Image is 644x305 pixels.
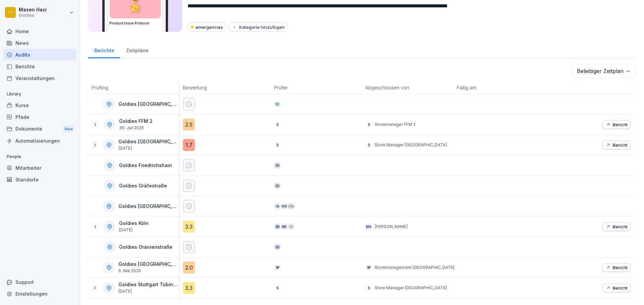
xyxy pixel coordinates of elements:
[3,111,76,123] a: Pfade
[274,203,281,210] div: IA
[118,204,178,209] p: Goldies [GEOGRAPHIC_DATA]
[183,84,267,91] p: Bewertung
[3,49,76,61] a: Audits
[3,174,76,185] a: Standorte
[375,224,408,230] p: [PERSON_NAME]
[3,162,76,174] a: Mitarbeiter
[183,282,195,294] div: 3.3
[365,121,372,128] div: S
[3,25,76,37] a: Home
[118,289,178,294] p: [DATE]
[109,21,161,26] h3: Product Issue Protocol
[274,264,281,271] div: SP
[3,123,76,135] div: Dokumente
[613,122,628,127] p: Bericht
[3,276,76,288] div: Support
[281,223,287,230] div: MK
[287,223,294,230] div: + 1
[602,141,631,149] button: Bericht
[274,244,281,250] div: SO
[183,119,195,131] div: 2.5
[274,142,281,148] div: S
[3,151,76,162] p: People
[375,264,454,271] p: Storemanagement [GEOGRAPHIC_DATA]
[3,99,76,111] a: Kurse
[3,135,76,147] a: Automatisierungen
[118,261,178,267] p: Goldies [GEOGRAPHIC_DATA]
[118,139,178,145] p: Goldies [GEOGRAPHIC_DATA]
[375,122,416,128] p: Storemanager FFM 2
[228,22,288,32] button: Kategorie hinzufügen
[119,183,167,189] p: Goldies Gräfestraße
[120,41,154,58] a: Zeitpläne
[375,285,447,291] p: Store Manager [GEOGRAPHIC_DATA]
[119,228,149,232] p: [DATE]
[118,101,178,107] p: Goldies [GEOGRAPHIC_DATA]
[3,89,76,99] p: Library
[274,285,281,291] div: S
[602,284,631,292] button: Bericht
[365,84,450,91] p: Abgeschlossen von
[287,203,294,210] div: + 36
[118,282,178,288] p: Goldies Stuttgart Tübingerstr.
[602,263,631,272] button: Bericht
[365,142,372,148] div: S
[274,121,281,128] div: S
[274,101,281,107] div: SD
[613,142,628,148] p: Bericht
[602,222,631,231] button: Bericht
[274,162,281,169] div: SG
[92,84,176,91] p: Prüfling
[613,224,628,229] p: Bericht
[232,24,285,30] div: Kategorie hinzufügen
[613,265,628,270] p: Bericht
[88,41,120,58] a: Berichte
[271,81,362,94] th: Prüfer
[365,285,372,291] div: S
[274,182,281,189] div: SG
[118,269,178,273] p: 6. Mai 2025
[365,223,372,230] div: MA
[183,221,195,233] div: 3.3
[118,146,178,151] p: [DATE]
[375,142,447,148] p: Store Manager [GEOGRAPHIC_DATA]
[187,22,226,32] div: emergencies
[119,163,172,168] p: Goldies Friedrichshain
[119,126,153,130] p: 30. Juli 2025
[3,288,76,300] a: Einstellungen
[63,125,74,133] div: New
[19,13,47,18] p: Goldies
[3,61,76,72] a: Berichte
[183,139,195,151] div: 1.7
[3,72,76,84] a: Veranstaltungen
[274,223,281,230] div: BS
[365,264,372,271] div: SP
[19,7,47,13] p: Masen Haci
[3,123,76,135] a: DokumenteNew
[119,119,153,124] p: Goldies FFM 2
[453,81,545,94] th: Fällig am:
[119,244,172,250] p: Goldies Oranienstraße
[3,37,76,49] a: News
[119,221,149,226] p: Goldies Köln
[613,285,628,291] p: Bericht
[183,261,195,274] div: 2.0
[602,120,631,129] button: Bericht
[281,203,287,210] div: WR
